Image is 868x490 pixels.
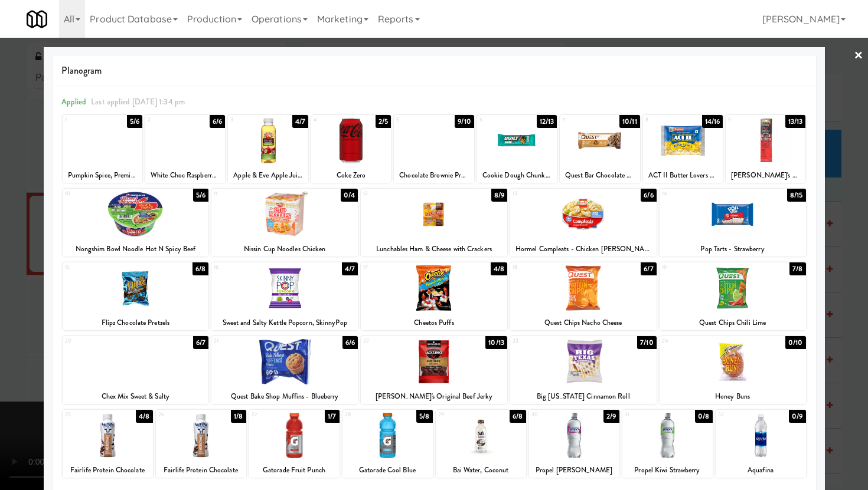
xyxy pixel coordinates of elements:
[228,115,308,183] div: 34/7Apple & Eve Apple Juice
[624,463,711,478] div: Propel Kiwi Strawberry
[249,463,340,478] div: Gatorade Fruit Punch
[510,315,657,330] div: Quest Chips Nacho Cheese
[363,315,505,330] div: Cheetos Puffs
[789,262,805,275] div: 7/8
[787,189,805,202] div: 8/15
[477,115,557,183] div: 612/13Cookie Dough Chunk Protein Bar, Built Puff
[641,262,656,275] div: 6/7
[63,463,153,478] div: Fairlife Protein Chocolate
[625,410,668,420] div: 31
[717,463,804,478] div: Aquafina
[249,410,340,478] div: 271/7Gatorade Fruit Punch
[660,189,806,256] div: 148/15Pop Tarts - Strawberry
[512,315,655,330] div: Quest Chips Nacho Cheese
[342,262,358,275] div: 4/7
[854,38,863,74] a: ×
[214,336,285,346] div: 21
[313,168,389,183] div: Coke Zero
[214,262,285,272] div: 16
[716,410,806,478] div: 320/9Aquafina
[785,115,806,128] div: 13/13
[562,168,638,183] div: Quest Bar Chocolate Chip Cookie Dough
[311,168,391,183] div: Coke Zero
[396,168,472,183] div: Chocolate Brownie Protein Bar, FITCRUNCH
[342,336,358,349] div: 6/6
[660,315,806,330] div: Quest Chips Chili Lime
[622,463,713,478] div: Propel Kiwi Strawberry
[64,463,151,478] div: Fairlife Protein Chocolate
[145,168,225,183] div: White Choc Raspberry, Premier Protein
[512,242,655,256] div: Hormel Compleats - Chicken [PERSON_NAME]
[193,336,208,349] div: 6/7
[728,115,766,125] div: 9
[477,168,557,183] div: Cookie Dough Chunk Protein Bar, Built Puff
[213,242,356,256] div: Nissin Cup Noodles Chicken
[396,115,434,125] div: 5
[311,115,391,183] div: 42/5Coke Zero
[61,62,807,80] span: Planogram
[193,189,208,202] div: 5/6
[158,410,201,420] div: 26
[619,115,640,128] div: 10/11
[213,315,356,330] div: Sweet and Salty Kettle Popcorn, SkinnyPop
[661,315,804,330] div: Quest Chips Chili Lime
[510,410,526,423] div: 6/8
[64,168,141,183] div: Pumpkin Spice, Premier Protein Shake
[661,389,804,404] div: Honey Buns
[789,410,805,423] div: 0/9
[641,189,656,202] div: 6/6
[211,242,358,256] div: Nissin Cup Noodles Chicken
[65,410,108,420] div: 25
[660,389,806,404] div: Honey Buns
[63,336,209,404] div: 206/7Chex Mix Sweet & Salty
[363,336,434,346] div: 22
[510,336,657,404] div: 237/10Big [US_STATE] Cinnamon Roll
[147,168,223,183] div: White Choc Raspberry, Premier Protein
[63,262,209,330] div: 156/8Flipz Chocolate Pretzels
[438,463,524,478] div: Bai Water, Coconut
[136,410,152,423] div: 4/8
[560,115,639,183] div: 710/11Quest Bar Chocolate Chip Cookie Dough
[292,115,308,128] div: 4/7
[603,410,619,423] div: 2/9
[361,315,507,330] div: Cheetos Puffs
[661,242,804,256] div: Pop Tarts - Strawberry
[662,336,733,346] div: 24
[214,189,285,199] div: 11
[376,115,391,128] div: 2/5
[512,389,655,404] div: Big [US_STATE] Cinnamon Roll
[27,9,47,29] img: Micromart
[325,410,339,423] div: 1/7
[363,242,505,256] div: Lunchables Ham & Cheese with Crackers
[491,262,507,275] div: 4/8
[211,262,358,330] div: 164/7Sweet and Salty Kettle Popcorn, SkinnyPop
[785,336,805,349] div: 0/10
[727,168,804,183] div: [PERSON_NAME]'s Beef Steak
[63,389,209,404] div: Chex Mix Sweet & Salty
[211,189,358,256] div: 110/4Nissin Cup Noodles Chicken
[231,410,246,423] div: 1/8
[491,189,507,202] div: 8/9
[63,189,209,256] div: 105/6Nongshim Bowl Noodle Hot N Spicy Beef
[211,389,358,404] div: Quest Bake Shop Muffins - Blueberry
[438,410,481,420] div: 29
[510,189,657,256] div: 136/6Hormel Compleats - Chicken [PERSON_NAME]
[230,115,268,125] div: 3
[345,410,388,420] div: 28
[63,242,209,256] div: Nongshim Bowl Noodle Hot N Spicy Beef
[510,389,657,404] div: Big [US_STATE] Cinnamon Roll
[210,115,225,128] div: 6/6
[64,315,207,330] div: Flipz Chocolate Pretzels
[342,410,433,478] div: 285/8Gatorade Cool Blue
[702,115,723,128] div: 14/16
[513,262,583,272] div: 18
[479,168,555,183] div: Cookie Dough Chunk Protein Bar, Built Puff
[363,189,434,199] div: 12
[529,463,619,478] div: Propel [PERSON_NAME]
[91,96,185,107] span: Last applied [DATE] 1:34 pm
[485,336,507,349] div: 10/13
[64,242,207,256] div: Nongshim Bowl Noodle Hot N Spicy Beef
[213,389,356,404] div: Quest Bake Shop Muffins - Blueberry
[228,168,308,183] div: Apple & Eve Apple Juice
[718,410,761,420] div: 32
